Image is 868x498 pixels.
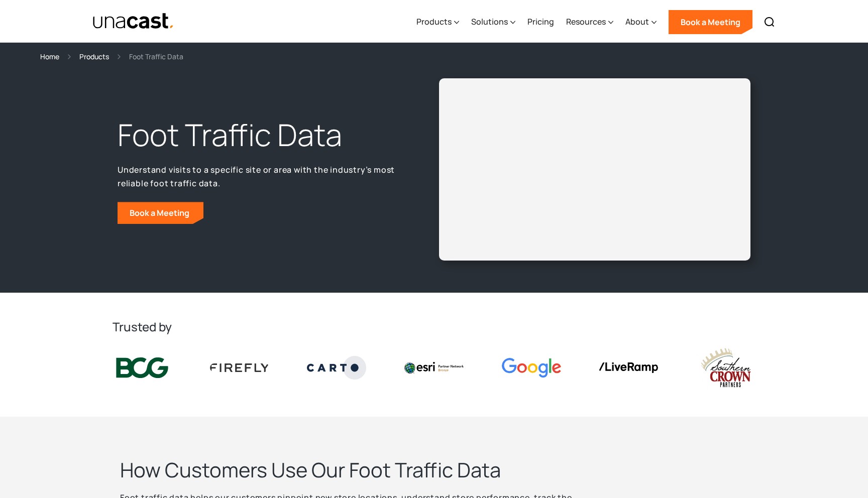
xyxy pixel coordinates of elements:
a: Home [40,51,59,62]
div: Solutions [471,16,508,28]
a: Book a Meeting [669,10,752,34]
div: Foot Traffic Data [129,51,183,62]
div: Products [416,16,452,28]
img: Esri logo [404,362,464,373]
img: Search icon [764,16,776,28]
img: Google logo [502,358,561,378]
div: About [625,2,657,43]
div: Products [416,2,459,43]
img: Firefly Advertising logo [210,363,269,371]
img: Carto logo [307,356,366,379]
a: home [92,13,174,30]
h2: Trusted by [113,319,755,335]
img: Unacast text logo [92,13,174,30]
h1: Foot Traffic Data [118,115,402,155]
div: Solutions [471,2,515,43]
div: About [625,16,649,28]
a: Pricing [527,2,554,43]
div: Resources [566,16,606,28]
h2: How Customers Use Our Foot Traffic Data [120,457,622,483]
iframe: Unacast - European Vaccines v2 [447,86,742,253]
div: Resources [566,2,613,43]
img: southern crown logo [696,347,755,389]
a: Book a Meeting [118,202,203,224]
p: Understand visits to a specific site or area with the industry’s most reliable foot traffic data. [118,163,402,190]
img: liveramp logo [599,362,658,373]
a: Products [79,51,109,62]
img: BCG logo [113,355,172,381]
